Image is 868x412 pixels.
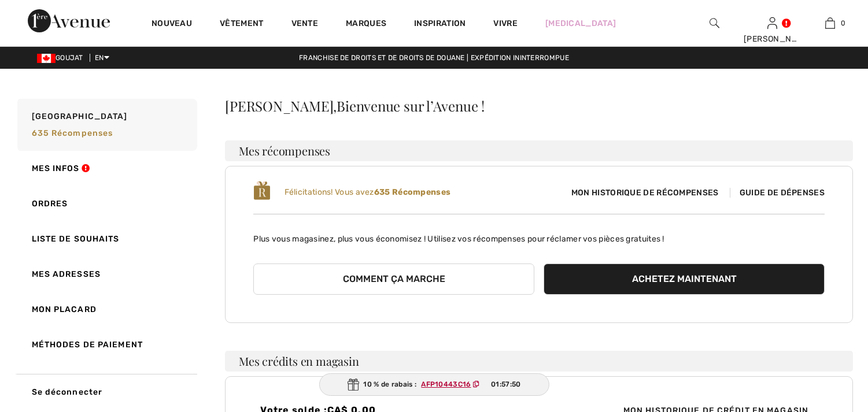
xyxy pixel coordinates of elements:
[493,17,518,29] a: Vivre
[347,378,359,391] img: Gift.svg
[730,188,825,198] span: Guide de dépenses
[15,374,197,410] a: Se déconnecter
[37,54,88,62] span: GOUJAT
[544,263,825,295] button: Achetez maintenant
[32,110,128,123] span: [GEOGRAPHIC_DATA]
[28,9,110,32] img: 1ère Avenue
[562,187,728,199] span: Mon historique de récompenses
[421,380,471,388] ins: AFP10443C16
[225,140,853,161] h3: Mes récompenses
[95,54,104,62] font: EN
[253,180,271,201] img: loyalty_logo_r.svg
[15,221,197,257] a: Liste de souhaits
[32,128,113,138] span: 635 récompenses
[291,18,319,31] a: Vente
[414,18,466,31] span: Inspiration
[346,18,386,31] a: Marques
[767,17,777,28] a: Sign In
[15,186,197,221] a: Ordres
[825,16,835,30] img: Mon sac
[801,16,858,30] a: 0
[767,16,777,30] img: Mes infos
[15,327,197,362] a: Méthodes de paiement
[225,96,337,115] font: [PERSON_NAME],
[285,187,451,197] span: Félicitations! Vous avez
[337,99,485,113] span: Bienvenue sur l’Avenue !
[225,351,853,372] h3: Mes crédits en magasin
[220,18,263,31] a: Vêtement
[15,292,197,327] a: Mon placard
[710,16,719,30] img: Rechercher sur le site Web
[15,257,197,292] a: Mes adresses
[152,18,192,31] a: Nouveau
[15,151,197,186] a: Mes infos
[841,18,845,28] span: 0
[374,187,451,197] b: 635 Récompenses
[37,54,56,63] img: Dollar canadien
[253,224,825,245] p: Plus vous magasinez, plus vous économisez ! Utilisez vos récompenses pour réclamer vos pièces gra...
[363,379,416,389] font: 10 % de rabais :
[545,17,616,29] a: [MEDICAL_DATA]
[744,33,800,45] div: [PERSON_NAME]
[491,379,520,389] span: 01:57:50
[253,263,534,295] button: Comment ça marche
